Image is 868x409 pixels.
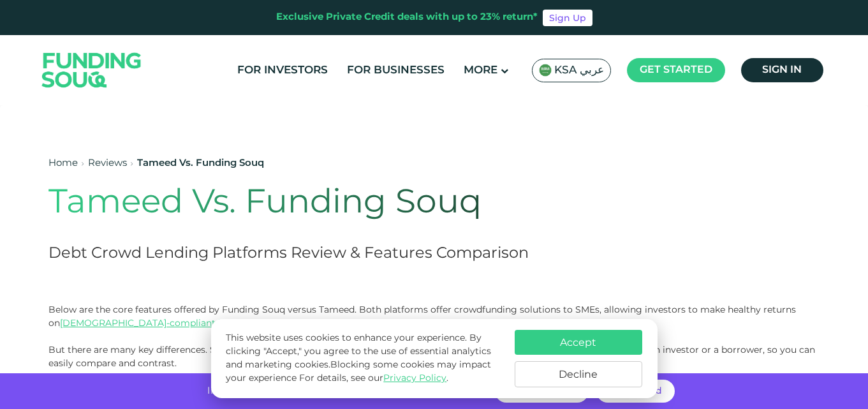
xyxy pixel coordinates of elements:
[226,361,491,383] span: Blocking some cookies may impact your experience
[344,60,448,81] a: For Businesses
[137,156,264,171] div: Tameed Vs. Funding Souq
[207,387,448,396] span: Invest with no hidden fees and get returns of up to
[29,38,154,102] img: Logo
[554,63,604,78] span: KSA عربي
[464,65,497,76] span: More
[299,374,448,383] span: For details, see our .
[762,65,802,75] span: Sign in
[640,65,712,75] span: Get started
[88,159,127,168] a: Reviews
[226,332,501,385] p: This website uses cookies to enhance your experience. By clicking "Accept," you agree to the use ...
[515,361,642,387] button: Decline
[539,64,552,77] img: SA Flag
[48,242,666,265] h2: Debt Crowd Lending Platforms Review & Features Comparison
[543,10,592,26] a: Sign Up
[515,330,642,355] button: Accept
[48,304,796,329] span: Below are the core features offered by Funding Souq versus Tameed. Both platforms offer crowdfund...
[60,317,274,329] a: [DEMOGRAPHIC_DATA]-compliant investments
[234,60,331,81] a: For Investors
[48,344,815,369] span: But there are many key differences. So which platform is best for you? Below we’ve highlighted th...
[276,10,538,25] div: Exclusive Private Credit deals with up to 23% return*
[48,159,78,168] a: Home
[48,184,666,223] h1: Tameed Vs. Funding Souq
[383,374,446,383] a: Privacy Policy
[741,58,823,82] a: Sign in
